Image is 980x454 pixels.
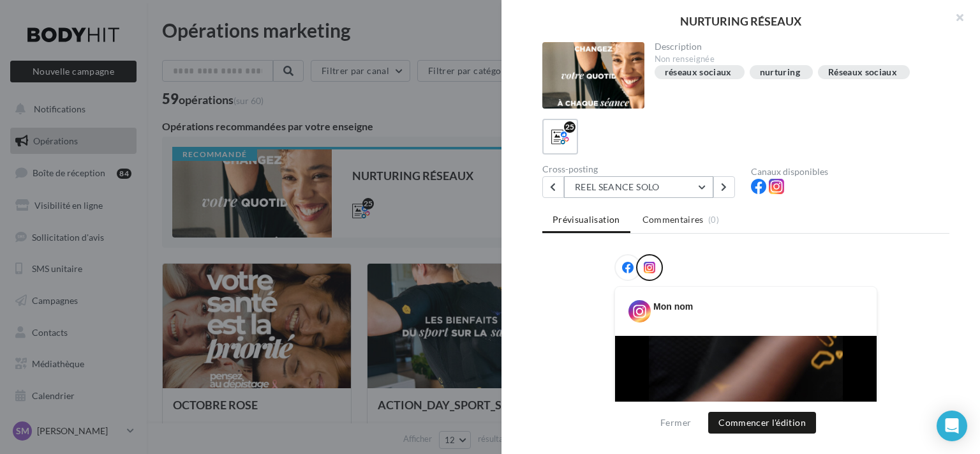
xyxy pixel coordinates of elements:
[655,415,696,430] button: Fermer
[522,15,960,27] div: NURTURING RÉSEAUX
[564,121,575,133] div: 25
[642,213,704,226] span: Commentaires
[564,176,713,198] button: REEL SEANCE SOLO
[665,68,732,77] div: réseaux sociaux
[653,300,693,313] div: Mon nom
[708,215,719,225] span: (0)
[655,54,940,65] div: Non renseignée
[828,68,897,77] div: Réseaux sociaux
[655,42,940,51] div: Description
[760,68,800,77] div: nurturing
[751,167,949,176] div: Canaux disponibles
[542,165,741,174] div: Cross-posting
[937,411,967,441] div: Open Intercom Messenger
[708,412,816,434] button: Commencer l'édition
